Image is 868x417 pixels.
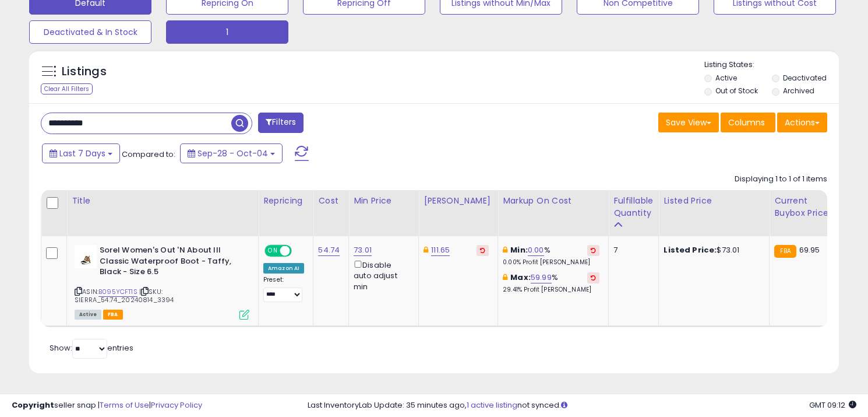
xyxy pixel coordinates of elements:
[41,83,93,94] div: Clear All Filters
[75,245,97,268] img: 31BgOBmjUVS._SL40_.jpg
[75,287,174,304] span: | SKU: SIERRA_54.74_20240814_3394
[100,400,149,411] a: Terms of Use
[431,244,450,256] a: 111.65
[704,59,839,71] p: Listing States:
[100,245,241,281] b: Sorel Women's Out 'N About III Classic Waterproof Boot - Taffy, Black - Size 6.5
[728,117,765,128] span: Columns
[467,400,517,411] a: 1 active listing
[318,244,340,256] a: 54.74
[103,310,123,320] span: FBA
[12,400,54,411] strong: Copyright
[308,400,857,411] div: Last InventoryLab Update: 35 minutes ago, not synced.
[664,244,717,255] b: Listed Price:
[721,113,775,132] button: Columns
[783,86,814,96] label: Archived
[503,245,599,267] div: %
[424,195,493,207] div: [PERSON_NAME]
[72,195,253,207] div: Title
[528,244,544,256] a: 0.00
[503,258,599,267] p: 0.00% Profit [PERSON_NAME]
[735,174,827,185] div: Displaying 1 to 1 of 1 items
[783,73,827,83] label: Deactivated
[503,195,604,207] div: Markup on Cost
[29,20,151,44] button: Deactivated & In Stock
[613,245,650,255] div: 7
[354,244,372,256] a: 73.01
[658,113,719,132] button: Save View
[50,342,133,353] span: Show: entries
[774,195,834,219] div: Current Buybox Price
[166,20,288,44] button: 1
[258,113,304,133] button: Filters
[774,245,796,258] small: FBA
[664,245,760,255] div: $73.01
[613,195,654,219] div: Fulfillable Quantity
[777,113,827,132] button: Actions
[809,400,856,411] span: 2025-10-12 09:12 GMT
[197,148,268,159] span: Sep-28 - Oct-04
[75,245,249,318] div: ASIN:
[263,195,308,207] div: Repricing
[503,286,599,294] p: 29.41% Profit [PERSON_NAME]
[98,287,137,297] a: B095YCFT1S
[354,258,410,292] div: Disable auto adjust min
[799,244,820,255] span: 69.95
[510,244,528,255] b: Min:
[290,246,309,256] span: OFF
[715,73,737,83] label: Active
[59,148,105,159] span: Last 7 Days
[318,195,344,207] div: Cost
[42,143,120,163] button: Last 7 Days
[263,263,304,274] div: Amazon AI
[266,246,280,256] span: ON
[75,310,101,320] span: All listings currently available for purchase on Amazon
[503,272,599,294] div: %
[510,272,531,283] b: Max:
[498,190,609,236] th: The percentage added to the cost of goods (COGS) that forms the calculator for Min & Max prices.
[715,86,758,96] label: Out of Stock
[62,64,107,80] h5: Listings
[263,276,304,302] div: Preset:
[151,400,202,411] a: Privacy Policy
[122,149,175,160] span: Compared to:
[664,195,764,207] div: Listed Price
[531,272,552,283] a: 59.99
[180,143,283,163] button: Sep-28 - Oct-04
[12,400,202,411] div: seller snap | |
[354,195,414,207] div: Min Price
